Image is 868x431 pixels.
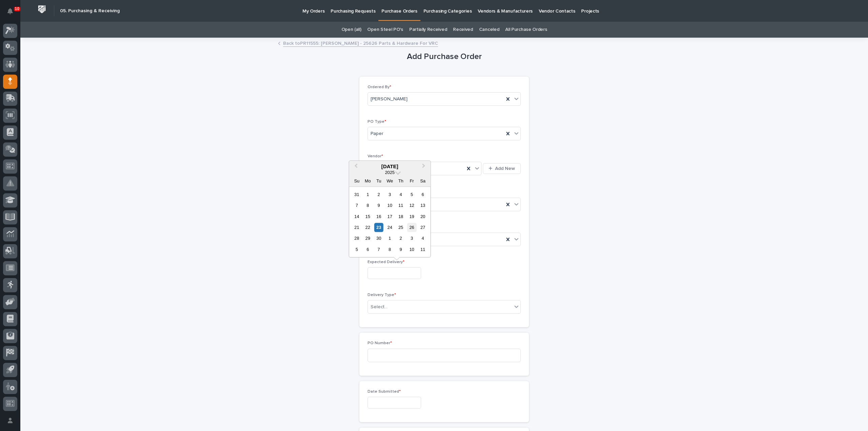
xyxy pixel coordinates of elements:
div: Choose Sunday, September 7th, 2025 [352,201,361,210]
span: Add New [495,165,515,172]
div: Su [352,176,361,185]
div: Choose Saturday, October 4th, 2025 [418,234,427,243]
div: Choose Tuesday, September 23rd, 2025 [374,223,383,232]
div: Choose Monday, September 29th, 2025 [363,234,372,243]
div: Choose Sunday, September 21st, 2025 [352,223,361,232]
h1: Add Purchase Order [359,52,529,62]
h2: 05. Purchasing & Receiving [60,8,120,14]
div: Choose Saturday, September 13th, 2025 [418,201,427,210]
div: month 2025-09 [351,189,428,255]
div: Choose Friday, September 26th, 2025 [407,223,416,232]
button: Previous Month [350,161,361,172]
div: Mo [363,176,372,185]
a: Open (all) [341,22,361,38]
div: Choose Wednesday, September 24th, 2025 [385,223,394,232]
span: [PERSON_NAME] [371,96,408,103]
div: Choose Saturday, September 20th, 2025 [418,212,427,221]
button: Add New [483,163,521,174]
div: Choose Monday, September 15th, 2025 [363,212,372,221]
div: Choose Monday, September 22nd, 2025 [363,223,372,232]
div: Choose Tuesday, October 7th, 2025 [374,245,383,254]
div: Choose Thursday, September 11th, 2025 [396,201,406,210]
span: Paper [371,130,383,137]
span: Ordered By [368,85,391,89]
span: Vendor [368,154,383,158]
div: Notifications10 [8,8,17,19]
button: Next Month [419,161,430,172]
div: Th [396,176,406,185]
div: Choose Tuesday, September 9th, 2025 [374,201,383,210]
span: PO Number [368,341,392,345]
a: Partially Received [409,22,447,38]
a: Canceled [479,22,499,38]
div: Choose Saturday, September 27th, 2025 [418,223,427,232]
div: Choose Wednesday, September 10th, 2025 [385,201,394,210]
span: Date Submitted [368,390,401,394]
div: Choose Thursday, September 25th, 2025 [396,223,406,232]
div: Choose Wednesday, October 8th, 2025 [385,245,394,254]
div: Choose Sunday, September 28th, 2025 [352,234,361,243]
div: Choose Friday, September 12th, 2025 [407,201,416,210]
div: Choose Wednesday, September 3rd, 2025 [385,190,394,199]
div: Choose Sunday, October 5th, 2025 [352,245,361,254]
div: Choose Monday, October 6th, 2025 [363,245,372,254]
div: Sa [418,176,427,185]
div: Choose Thursday, October 9th, 2025 [396,245,406,254]
span: Delivery Type [368,293,396,297]
div: Choose Monday, September 1st, 2025 [363,190,372,199]
div: [DATE] [349,163,431,170]
div: Tu [374,176,383,185]
div: Choose Saturday, September 6th, 2025 [418,190,427,199]
div: Choose Monday, September 8th, 2025 [363,201,372,210]
button: Notifications [3,4,17,18]
div: Choose Sunday, September 14th, 2025 [352,212,361,221]
a: All Purchase Orders [505,22,547,38]
div: Choose Thursday, October 2nd, 2025 [396,234,406,243]
span: 2025 [385,170,394,175]
div: We [385,176,394,185]
div: Choose Saturday, October 11th, 2025 [418,245,427,254]
div: Choose Tuesday, September 30th, 2025 [374,234,383,243]
div: Choose Friday, October 3rd, 2025 [407,234,416,243]
a: Open Steel PO's [367,22,403,38]
div: Choose Friday, September 19th, 2025 [407,212,416,221]
p: 10 [15,6,19,11]
div: Choose Tuesday, September 2nd, 2025 [374,190,383,199]
div: Choose Thursday, September 18th, 2025 [396,212,406,221]
div: Choose Thursday, September 4th, 2025 [396,190,406,199]
span: Expected Delivery [368,260,405,264]
div: Choose Wednesday, October 1st, 2025 [385,234,394,243]
div: Fr [407,176,416,185]
div: Choose Tuesday, September 16th, 2025 [374,212,383,221]
div: Choose Friday, September 5th, 2025 [407,190,416,199]
img: Workspace Logo [36,3,48,16]
span: PO Type [368,120,386,124]
a: Received [453,22,473,38]
a: Back toPR11555: [PERSON_NAME] - 25626 Parts & Hardware For VRC [283,39,438,47]
div: Choose Sunday, August 31st, 2025 [352,190,361,199]
div: Choose Wednesday, September 17th, 2025 [385,212,394,221]
div: Choose Friday, October 10th, 2025 [407,245,416,254]
div: Select... [371,303,388,311]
